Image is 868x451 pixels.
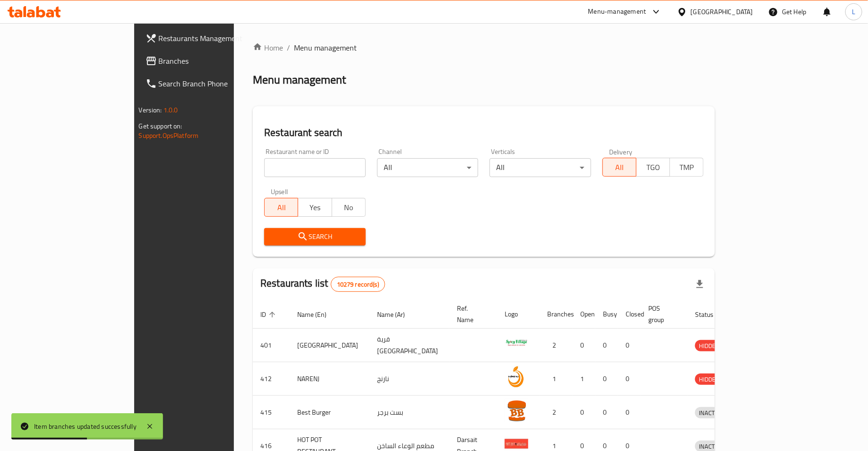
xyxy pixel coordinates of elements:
td: 0 [618,396,641,429]
a: Branches [138,50,279,72]
span: Menu management [294,42,357,53]
div: Menu-management [588,6,646,17]
span: Restaurants Management [159,33,272,44]
span: All [268,201,294,214]
span: HIDDEN [695,374,723,385]
td: 0 [573,329,595,362]
span: Search Branch Phone [159,78,272,89]
td: 0 [595,329,618,362]
label: Delivery [609,148,633,155]
button: No [332,198,366,217]
td: 1 [573,362,595,396]
td: نارنج [370,362,449,396]
td: بست برجر [370,396,449,429]
th: Open [573,300,595,329]
div: Export file [688,273,711,296]
span: All [607,161,633,174]
span: Yes [302,201,328,214]
td: [GEOGRAPHIC_DATA] [290,329,370,362]
h2: Restaurant search [264,126,704,140]
td: 0 [618,362,641,396]
td: 0 [595,362,618,396]
div: HIDDEN [695,340,723,351]
img: NARENJ [505,365,528,389]
td: 0 [573,396,595,429]
span: Get support on: [139,120,182,132]
div: Item branches updated successfully [34,421,137,432]
a: Search Branch Phone [138,72,279,95]
th: Busy [595,300,618,329]
td: قرية [GEOGRAPHIC_DATA] [370,329,449,362]
a: Support.OpsPlatform [139,129,199,142]
div: [GEOGRAPHIC_DATA] [691,7,753,17]
span: No [336,201,362,214]
td: 2 [540,396,573,429]
span: POS group [648,303,676,325]
img: Best Burger [505,399,528,422]
div: All [490,158,591,177]
button: Search [264,228,366,246]
span: Branches [159,55,272,67]
th: Closed [618,300,641,329]
div: HIDDEN [695,374,723,385]
td: 2 [540,329,573,362]
span: INACTIVE [695,408,727,418]
th: Branches [540,300,573,329]
span: Name (Ar) [377,309,417,320]
img: Spicy Village [505,332,528,355]
span: 10279 record(s) [331,280,385,289]
button: TGO [636,158,670,177]
button: TMP [670,158,704,177]
span: Search [272,231,358,243]
button: All [602,158,636,177]
td: 1 [540,362,573,396]
h2: Menu management [253,72,346,87]
td: NARENJ [290,362,370,396]
nav: breadcrumb [253,42,715,53]
th: Logo [497,300,540,329]
li: / [287,42,290,53]
td: 0 [618,329,641,362]
span: Name (En) [297,309,339,320]
button: Yes [298,198,332,217]
label: Upsell [271,188,288,195]
span: TMP [674,161,700,174]
span: L [852,7,855,17]
span: TGO [640,161,666,174]
span: Version: [139,104,162,116]
span: 1.0.0 [163,104,178,116]
div: All [377,158,479,177]
span: Ref. Name [457,303,486,325]
td: Best Burger [290,396,370,429]
td: 0 [595,396,618,429]
span: Status [695,309,726,320]
h2: Restaurants list [260,276,385,292]
span: HIDDEN [695,340,723,351]
input: Search for restaurant name or ID.. [264,158,366,177]
span: ID [260,309,278,320]
button: All [264,198,298,217]
div: Total records count [331,277,385,292]
a: Restaurants Management [138,27,279,50]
